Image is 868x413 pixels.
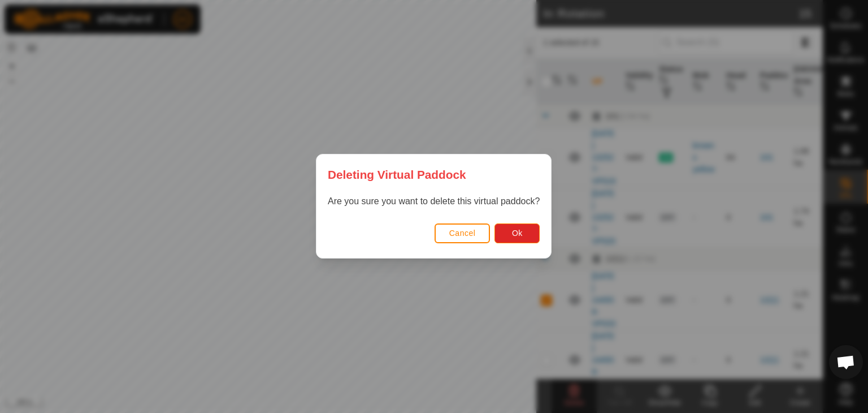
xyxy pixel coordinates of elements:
button: Cancel [435,223,491,243]
span: Ok [512,229,523,238]
span: Deleting Virtual Paddock [328,166,466,183]
span: Cancel [449,229,476,238]
div: Open chat [829,345,863,379]
p: Are you sure you want to delete this virtual paddock? [328,195,540,209]
button: Ok [495,223,540,243]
